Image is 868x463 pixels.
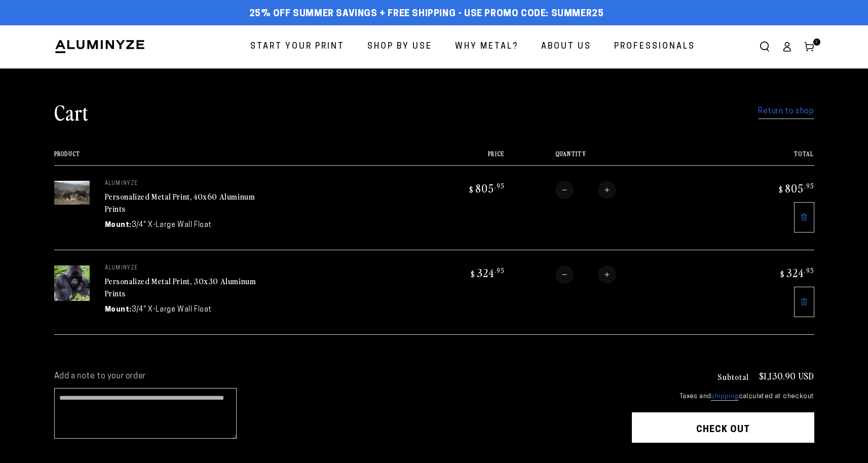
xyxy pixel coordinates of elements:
[54,39,145,54] img: Aluminyze
[105,220,132,230] dt: Mount:
[495,181,505,190] sup: .95
[54,371,612,382] label: Add a note to your order
[406,150,505,165] th: Price
[777,181,814,195] bdi: 805
[105,275,256,299] a: Personalized Metal Print, 30x30 Aluminum Prints
[759,371,814,380] p: $1,130.90 USD
[607,33,703,60] a: Professionals
[360,33,440,60] a: Shop By Use
[105,190,255,215] a: Personalized Metal Print, 40x60 Aluminum Prints
[815,38,818,46] span: 2
[715,150,814,165] th: Total
[574,181,598,199] input: Quantity for Personalized Metal Print, 40x60 Aluminum Prints
[471,269,475,279] span: $
[804,181,814,190] sup: .95
[469,265,505,280] bdi: 324
[780,269,785,279] span: $
[105,181,257,187] p: aluminyze
[779,184,783,195] span: $
[243,33,352,60] a: Start Your Print
[758,104,814,119] a: Return to shop
[469,184,474,195] span: $
[105,265,257,272] p: aluminyze
[541,40,591,54] span: About Us
[54,99,89,125] h1: Cart
[54,181,90,205] img: 40"x60" Rectangle White Glossy Aluminyzed Photo
[250,40,345,54] span: Start Your Print
[753,35,776,58] summary: Search our site
[614,40,695,54] span: Professionals
[132,304,212,315] dd: 3/4" X-Large Wall Float
[105,304,132,315] dt: Mount:
[718,372,749,380] h3: Subtotal
[447,33,526,60] a: Why Metal?
[574,265,598,284] input: Quantity for Personalized Metal Print, 30x30 Aluminum Prints
[794,202,814,233] a: Remove 40"x60" Rectangle White Glossy Aluminyzed Photo
[455,40,518,54] span: Why Metal?
[632,392,814,402] small: Taxes and calculated at checkout
[468,181,505,195] bdi: 805
[632,412,814,443] button: Check out
[54,265,90,301] img: 30"x30" Square White Glossy Aluminyzed Photo
[711,393,738,401] a: shipping
[794,287,814,317] a: Remove 30"x30" Square White Glossy Aluminyzed Photo
[779,265,814,280] bdi: 324
[367,40,432,54] span: Shop By Use
[804,266,814,275] sup: .95
[54,150,406,165] th: Product
[505,150,715,165] th: Quantity
[495,266,505,275] sup: .95
[132,220,212,230] dd: 3/4" X-Large Wall Float
[249,9,604,20] span: 25% off Summer Savings + Free Shipping - Use Promo Code: SUMMER25
[534,33,599,60] a: About Us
